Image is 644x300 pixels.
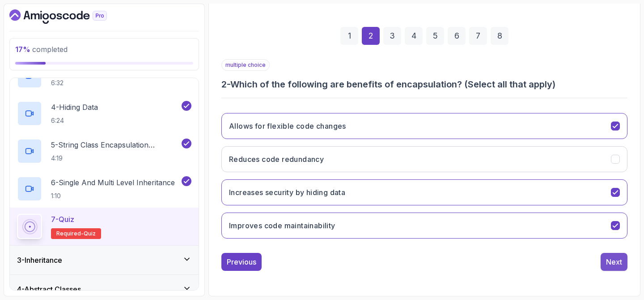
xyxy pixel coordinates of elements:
[17,101,191,126] button: 4-Hiding Data6:24
[51,214,74,225] p: 7 - Quiz
[17,176,191,201] button: 6-Single And Multi Level Inheritance1:10
[221,78,627,91] h3: 2 - Which of the following are benefits of encapsulation? (Select all that apply)
[448,27,466,45] div: 6
[17,139,191,164] button: 5-String Class Encapsulation Exa,Mple4:19
[84,230,96,237] span: quiz
[221,253,262,271] button: Previous
[362,27,380,45] div: 2
[15,45,30,54] span: 17 %
[51,191,175,200] p: 1:10
[10,246,199,274] button: 3-Inheritance
[491,27,508,45] div: 8
[51,139,180,150] p: 5 - String Class Encapsulation Exa,Mple
[221,146,627,172] button: Reduces code redundancy
[51,154,180,163] p: 4:19
[51,102,98,113] p: 4 - Hiding Data
[17,255,62,265] h3: 3 - Inheritance
[17,284,81,295] h3: 4 - Abstract Classes
[606,257,622,267] div: Next
[229,154,324,165] h3: Reduces code redundancy
[229,187,345,198] h3: Increases security by hiding data
[51,116,98,125] p: 6:24
[51,177,175,188] p: 6 - Single And Multi Level Inheritance
[229,121,346,131] h3: Allows for flexible code changes
[229,220,335,231] h3: Improves code maintainability
[383,27,401,45] div: 3
[601,253,627,271] button: Next
[469,27,487,45] div: 7
[227,257,256,267] div: Previous
[340,27,358,45] div: 1
[426,27,444,45] div: 5
[221,113,627,139] button: Allows for flexible code changes
[405,27,423,45] div: 4
[17,214,191,239] button: 7-QuizRequired-quiz
[51,78,180,87] p: 6:32
[9,9,127,24] a: Dashboard
[221,179,627,205] button: Increases security by hiding data
[56,230,84,237] span: Required-
[221,213,627,239] button: Improves code maintainability
[15,45,68,54] span: completed
[221,59,270,71] p: multiple choice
